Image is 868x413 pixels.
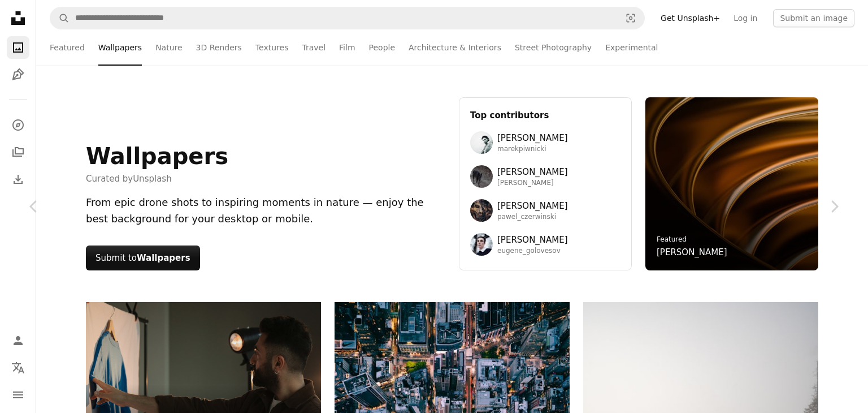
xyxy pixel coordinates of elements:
[7,63,29,86] a: Illustrations
[7,114,29,136] a: Explore
[470,233,493,256] img: Avatar of user Eugene Golovesov
[86,143,228,170] h1: Wallpapers
[7,36,29,59] a: Photos
[86,195,445,227] div: From epic drone shots to inspiring moments in nature — enjoy the best background for your desktop...
[196,29,242,66] a: 3D Renders
[470,199,620,222] a: Avatar of user Pawel Czerwinski[PERSON_NAME]pawel_czerwinski
[339,29,355,66] a: Film
[86,172,228,186] span: Curated by
[50,29,85,66] a: Featured
[470,131,493,154] img: Avatar of user Marek Piwnicki
[470,199,493,222] img: Avatar of user Pawel Czerwinski
[470,165,620,188] a: Avatar of user Wolfgang Hasselmann[PERSON_NAME][PERSON_NAME]
[605,29,658,66] a: Experimental
[497,131,568,145] span: [PERSON_NAME]
[470,165,493,188] img: Avatar of user Wolfgang Hasselmann
[727,9,764,27] a: Log in
[617,7,644,29] button: Visual search
[470,233,620,256] a: Avatar of user Eugene Golovesov[PERSON_NAME]eugene_golovesov
[7,384,29,406] button: Menu
[497,199,568,213] span: [PERSON_NAME]
[497,213,568,222] span: pawel_czerwinski
[657,246,727,259] a: [PERSON_NAME]
[654,9,727,27] a: Get Unsplash+
[497,179,568,188] span: [PERSON_NAME]
[50,7,70,29] button: Search Unsplash
[470,109,620,122] h3: Top contributors
[497,165,568,179] span: [PERSON_NAME]
[497,145,568,154] span: marekpiwnicki
[86,246,200,270] button: Submit toWallpapers
[470,131,620,154] a: Avatar of user Marek Piwnicki[PERSON_NAME]marekpiwnicki
[7,329,29,352] a: Log in / Sign up
[7,141,29,164] a: Collections
[50,7,645,29] form: Find visuals sitewide
[409,29,501,66] a: Architecture & Interiors
[7,356,29,379] button: Language
[800,152,868,261] a: Next
[137,253,190,263] strong: Wallpapers
[302,29,325,66] a: Travel
[515,29,592,66] a: Street Photography
[773,9,854,27] button: Submit an image
[155,29,182,66] a: Nature
[369,29,396,66] a: People
[255,29,289,66] a: Textures
[657,235,687,243] a: Featured
[497,247,568,256] span: eugene_golovesov
[133,174,172,184] a: Unsplash
[497,233,568,247] span: [PERSON_NAME]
